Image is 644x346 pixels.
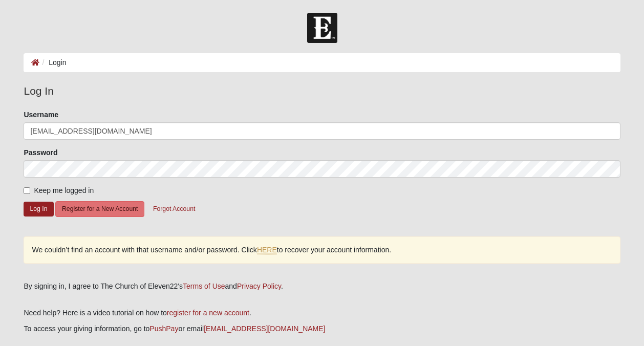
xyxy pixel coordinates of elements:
button: Forgot Account [146,201,202,217]
p: To access your giving information, go to or email [24,323,620,334]
button: Register for a New Account [55,201,144,217]
label: Password [24,147,57,158]
img: Church of Eleven22 Logo [307,13,337,43]
input: Keep me logged in [24,187,30,194]
a: [EMAIL_ADDRESS][DOMAIN_NAME] [204,325,325,333]
li: Login [39,57,66,68]
span: Keep me logged in [34,186,94,194]
a: Privacy Policy [237,282,281,290]
legend: Log In [24,83,620,99]
a: register for a new account [167,309,249,317]
p: Need help? Here is a video tutorial on how to . [24,308,620,318]
a: Terms of Use [183,282,225,290]
label: Username [24,110,58,120]
div: By signing in, I agree to The Church of Eleven22's and . [24,281,620,292]
a: PushPay [149,325,178,333]
a: HERE [257,246,277,254]
div: We couldn’t find an account with that username and/or password. Click to recover your account inf... [24,236,620,264]
button: Log In [24,202,53,217]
